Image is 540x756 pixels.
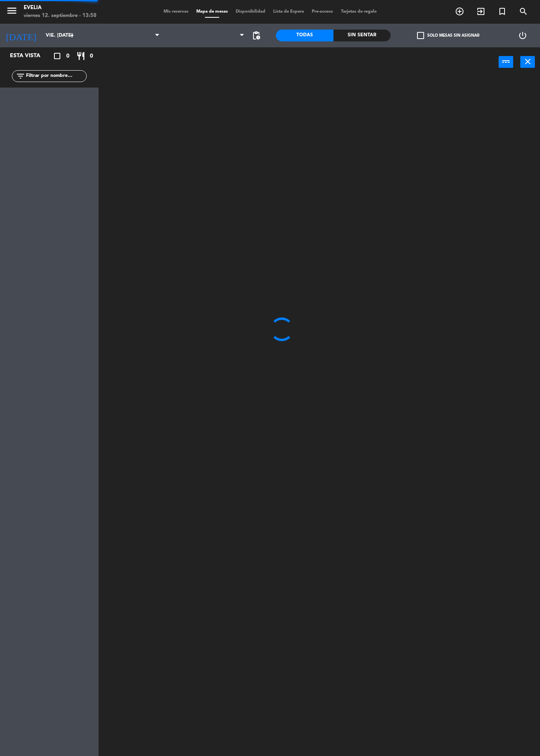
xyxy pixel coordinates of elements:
[66,52,69,61] span: 0
[6,5,18,17] i: menu
[523,57,533,66] i: close
[497,7,507,16] i: turned_in_not
[251,31,261,40] span: pending_actions
[24,4,97,12] div: Evelia
[417,32,424,39] span: check_box_outline_blank
[499,56,513,68] button: power_input
[269,9,308,14] span: Lista de Espera
[90,52,93,61] span: 0
[337,9,381,14] span: Tarjetas de regalo
[16,71,25,81] i: filter_list
[232,9,269,14] span: Disponibilidad
[455,7,464,16] i: add_circle_outline
[501,57,511,66] i: power_input
[52,51,62,61] i: crop_square
[160,9,192,14] span: Mis reservas
[76,51,86,61] i: restaurant
[520,56,535,68] button: close
[25,72,86,80] input: Filtrar por nombre...
[276,30,333,41] div: Todas
[24,12,97,20] div: viernes 12. septiembre - 13:58
[518,31,527,40] i: power_settings_new
[417,32,479,39] label: Solo mesas sin asignar
[308,9,337,14] span: Pre-acceso
[67,31,77,40] i: arrow_drop_down
[4,51,57,61] div: Esta vista
[6,5,18,19] button: menu
[476,7,486,16] i: exit_to_app
[333,30,391,41] div: Sin sentar
[519,7,528,16] i: search
[192,9,232,14] span: Mapa de mesas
